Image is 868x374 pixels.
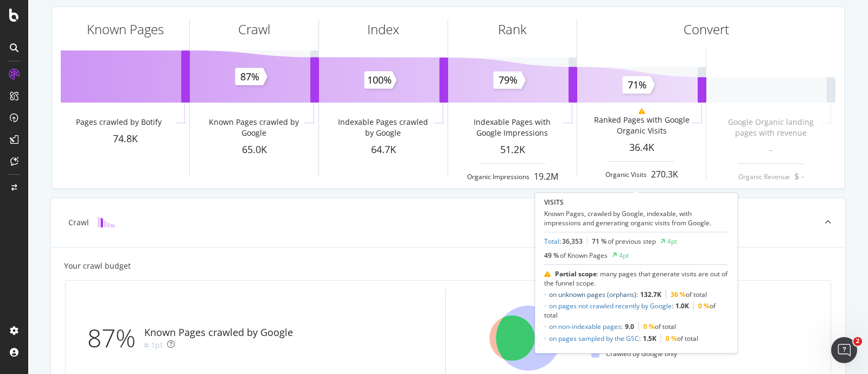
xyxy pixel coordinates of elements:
span: of total [640,290,707,299]
div: Pages crawled by Botify [76,117,162,128]
span: 0 % [643,322,655,331]
span: of Known Pages [560,251,608,260]
div: Known Pages crawled by Google [144,326,293,340]
span: of total [544,301,716,320]
li: : [544,301,729,322]
div: 51.2K [448,143,577,157]
b: 9.0 [625,322,634,331]
span: of total [643,334,698,343]
div: Known Pages, crawled by Google, indexable, with impressions and generating organic visits from Go... [544,209,729,227]
img: Profile image for Jessica [31,6,48,23]
b: 1.0K [675,301,689,310]
div: Crawl [68,217,89,228]
span: 0 % [666,334,677,343]
li: : [544,334,729,343]
div: merci. vous pouvez m'adresser cela par email ? [39,220,208,255]
div: VISITS [544,198,729,207]
div: Fermer [190,4,210,24]
div: 65.0K [190,143,318,157]
div: Indexable Pages crawled by Google [334,117,431,138]
span: 0 % [698,301,710,310]
span: 36 % [671,290,686,299]
div: 49 % [544,251,608,260]
button: Sélectionneur de fichier gif [34,291,43,300]
div: Jessica dit… [9,8,208,221]
div: Your crawl budget [64,261,131,271]
div: Organic Impressions [467,172,529,181]
li: : [544,290,729,301]
b: Partial scope [555,269,597,278]
div: 87% [87,320,144,356]
b: 132.7K [640,290,661,299]
a: on pages sampled by the GSC [549,334,639,343]
button: Envoyer un message… [186,287,203,304]
textarea: Envoyer un message... [9,268,208,287]
h1: [PERSON_NAME] [53,5,123,14]
div: Crawled by Google only [591,349,677,358]
img: block-icon [98,217,115,227]
span: of previous step [608,237,656,246]
div: 71 % [592,237,656,246]
button: Sélectionneur d’emoji [17,291,25,300]
div: Indexable Pages with Google Impressions [463,117,560,138]
div: Crawl [238,20,270,39]
div: 4pt [667,237,677,246]
div: Known Pages crawled by Google [205,117,302,138]
span: 2 [853,337,862,346]
div: 64.7K [319,143,448,157]
a: on unknown pages (orphans) [549,290,636,299]
div: Jessica dit… [9,264,208,318]
div: [PERSON_NAME]. Nous n'avons pas de moyen pour vous permettre de voir à quelle fréquence votre équ... [17,14,169,206]
a: Total [544,237,559,246]
button: go back [7,4,28,25]
a: on pages not crawled recently by Google [549,301,672,310]
img: Equal [144,344,149,347]
span: 36,353 [562,237,583,246]
button: Start recording [69,291,78,300]
div: merci. vous pouvez m'adresser cela par email ? [48,227,200,248]
div: 4pt [619,251,629,260]
div: 74.8K [61,132,189,146]
button: Accueil [170,4,190,25]
li: : [544,322,729,333]
div: : [544,237,583,246]
b: 1.5K [643,334,656,343]
span: of total [625,322,676,331]
div: Index [367,20,399,39]
div: 19.2M [534,170,558,183]
button: Télécharger la pièce jointe [52,291,60,300]
p: Actif il y a 17h [53,14,103,24]
div: Known Pages [87,20,164,39]
a: on non-indexable pages [549,322,621,331]
div: [PERSON_NAME].Nous n'avons pas de moyen pour vous permettre de voir à quelle fréquence votre équi... [9,8,178,212]
span: : many pages that generate visits are out of the funnel scope. [544,269,727,288]
div: Bien sûr - est-ce le meilleur e-mail pour envoyer ces informations à : [9,264,178,309]
iframe: Intercom live chat [831,337,857,363]
div: Fabien dit… [9,220,208,263]
div: 1pt [151,340,163,351]
div: Rank [498,20,527,39]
